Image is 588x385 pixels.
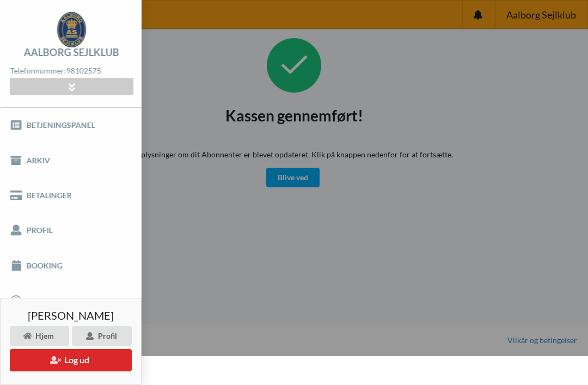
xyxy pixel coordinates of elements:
img: logo [57,12,86,47]
strong: 98102575 [66,66,101,75]
div: Profil [72,326,132,346]
span: [PERSON_NAME] [28,310,114,321]
div: Aalborg Sejlklub [24,47,119,57]
div: Hjem [10,326,69,346]
div: Telefonnummer: [10,64,133,78]
button: Log ud [10,349,132,371]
